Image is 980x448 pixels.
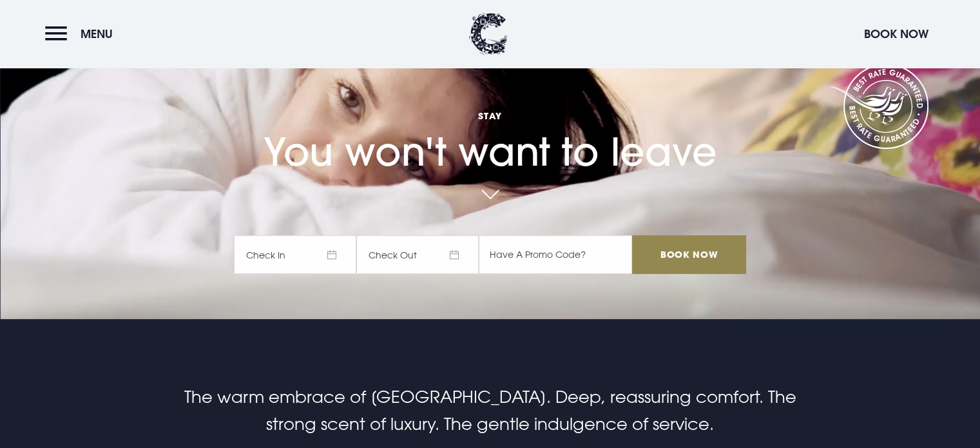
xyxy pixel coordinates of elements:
[234,81,745,175] h1: You won't want to leave
[234,235,356,274] span: Check In
[45,20,119,48] button: Menu
[632,235,745,274] input: Book Now
[858,20,935,48] button: Book Now
[184,387,796,434] span: The warm embrace of [GEOGRAPHIC_DATA]. Deep, reassuring comfort. The strong scent of luxury. The ...
[356,235,479,274] span: Check Out
[479,235,632,274] input: Have A Promo Code?
[469,13,508,55] img: Clandeboye Lodge
[234,110,745,122] span: Stay
[81,26,113,41] span: Menu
